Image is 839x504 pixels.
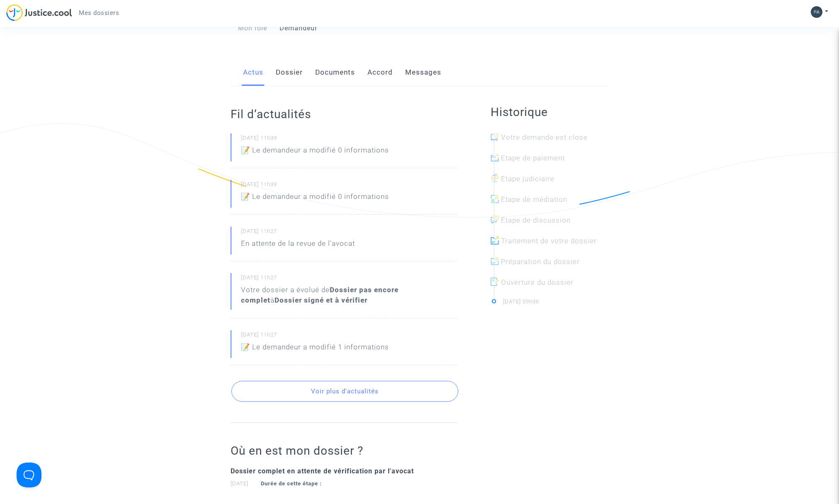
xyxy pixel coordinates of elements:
[241,228,457,238] small: [DATE] 11h27
[231,443,457,458] h2: Où en est mon dossier ?
[79,9,119,17] span: Mes dossiers
[241,191,389,206] p: 📝 Le demandeur a modifié 0 informations
[241,238,355,253] p: En attente de la revue de l'avocat
[501,133,588,141] span: Votre demande est close
[224,23,273,33] div: Mon rôle
[6,4,72,21] img: jc-logo.svg
[811,6,822,18] img: 70094d8604c59bed666544247a582dd0
[72,7,126,19] a: Mes dossiers
[241,331,457,342] small: [DATE] 11h27
[367,59,393,86] a: Accord
[231,381,458,402] button: Voir plus d'actualités
[231,480,322,487] small: [DATE]
[405,59,441,86] a: Messages
[315,59,355,86] a: Documents
[241,134,457,145] small: [DATE] 11h39
[243,59,263,86] a: Actus
[276,59,303,86] a: Dossier
[241,285,457,305] div: Votre dossier a évolué de à
[241,145,389,160] p: 📝 Le demandeur a modifié 0 informations
[275,296,367,304] b: Dossier signé et à vérifier
[231,466,457,476] div: Dossier complet en attente de vérification par l'avocat
[17,463,41,487] iframe: Help Scout Beacon - Open
[241,274,457,285] small: [DATE] 11h27
[491,105,608,119] h2: Historique
[273,23,420,33] div: Demandeur
[241,181,457,191] small: [DATE] 11h39
[261,480,322,487] strong: Durée de cette étape :
[231,107,457,121] h2: Fil d’actualités
[241,342,389,356] p: 📝 Le demandeur a modifié 1 informations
